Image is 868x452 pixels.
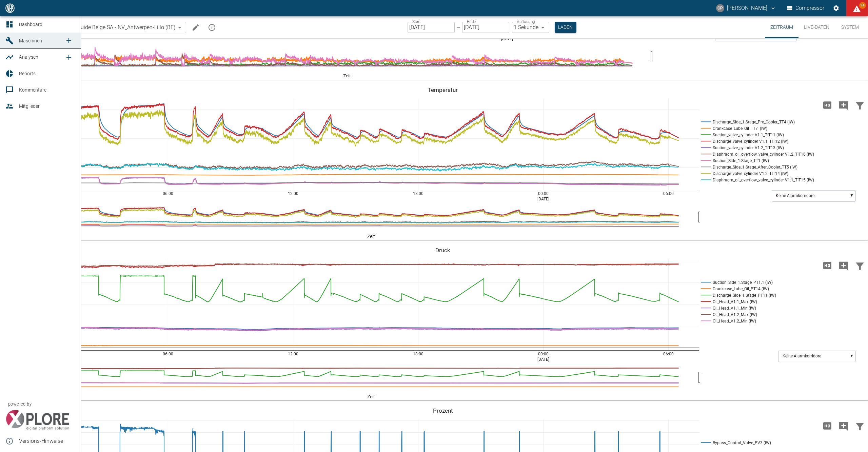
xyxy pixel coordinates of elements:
[783,354,821,358] text: Keine Alarmkorridore
[852,257,868,274] button: Daten filtern
[555,22,576,33] button: Laden
[62,34,76,47] a: new /machines
[852,417,868,435] button: Daten filtern
[835,16,865,38] button: System
[412,19,421,24] label: Start
[798,16,835,38] button: Live-Daten
[512,22,549,33] div: 1 Sekunde
[716,4,724,12] div: CP
[462,22,509,33] input: DD.MM.YYYY
[19,103,40,109] span: Mitglieder
[852,96,868,114] button: Daten filtern
[408,22,455,33] input: DD.MM.YYYY
[5,410,70,430] img: Xplore Logo
[830,2,842,14] button: Einstellungen
[835,257,852,274] button: Kommentar hinzufügen
[457,23,460,31] p: –
[19,87,46,93] span: Kommentare
[205,21,219,34] button: mission info
[36,23,175,31] span: 908000047_Air Liquide Belge SA - NV_Antwerpen-Lillo (BE)
[19,71,36,76] span: Reports
[715,2,777,14] button: christoph.palm@neuman-esser.com
[835,96,852,114] button: Kommentar hinzufügen
[19,54,38,60] span: Analysen
[62,51,76,64] a: new /analyses/list/0
[19,38,42,43] span: Maschinen
[19,437,76,445] span: Versions-Hinweise
[819,422,835,429] span: Hohe Auflösung
[189,21,202,34] button: Machine bearbeiten
[467,19,476,24] label: Ende
[765,16,798,38] button: Zeitraum
[819,262,835,268] span: Hohe Auflösung
[859,2,866,9] span: 94
[8,401,32,407] span: powered by
[819,101,835,108] span: Hohe Auflösung
[835,417,852,435] button: Kommentar hinzufügen
[786,2,826,14] button: Compressor
[19,22,42,27] span: Dashboard
[5,3,15,13] img: logo
[517,19,535,24] label: Auflösung
[25,23,175,32] a: 908000047_Air Liquide Belge SA - NV_Antwerpen-Lillo (BE)
[776,193,814,198] text: Keine Alarmkorridore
